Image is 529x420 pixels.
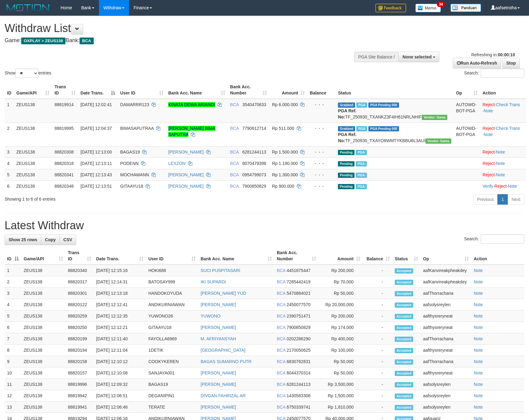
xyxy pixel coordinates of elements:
span: [DATE] 12:04:37 [80,126,112,131]
td: 10 [5,367,21,379]
span: BCA [277,325,285,330]
span: BCA [277,314,285,318]
span: 88819995 [54,126,73,131]
td: 6 [5,322,21,333]
td: aafKanvireakpheakdey [421,265,471,276]
label: Show entries [5,69,51,78]
span: Accepted [395,291,413,296]
a: Reject [483,150,495,154]
div: - - - [310,102,333,108]
a: Verify [483,184,493,189]
a: Note [474,279,483,284]
a: [PERSON_NAME] YUD [201,291,246,296]
a: Note [474,268,483,273]
span: [DATE] 12:13:43 [80,172,112,177]
a: [PERSON_NAME] [168,172,204,177]
th: Date Trans.: activate to sort column descending [78,81,118,99]
span: BCA [277,279,285,284]
a: Note [474,370,483,375]
td: 3 [5,288,21,299]
span: Copy 5470884021 to clipboard [287,291,311,296]
a: Note [474,314,483,318]
td: 6 [5,180,14,192]
div: - - - [310,183,333,189]
a: [PERSON_NAME] [201,370,236,375]
th: Bank Acc. Name: activate to sort column ascending [166,81,228,99]
span: Accepted [395,371,413,376]
td: [DATE] 12:14:31 [94,276,146,288]
td: ZEUS138 [14,122,52,146]
td: Rp 100,000 [319,345,363,356]
td: 88820199 [65,333,94,345]
td: 2 [5,276,21,288]
td: [DATE] 12:10:08 [94,367,146,379]
img: panduan.png [450,4,481,12]
span: Copy 0202286290 to clipboard [287,336,311,341]
div: - - - [310,172,333,178]
td: - [363,367,392,379]
td: 88820301 [65,288,94,299]
span: Rp 1.500.000 [272,150,298,154]
td: [DATE] 12:11:04 [94,345,146,356]
td: 88820158 [65,356,94,367]
a: Previous [473,194,498,205]
td: [DATE] 12:15:16 [94,265,146,276]
span: OXPLAY > ZEUS138 [21,38,65,44]
td: ZEUS138 [14,158,52,169]
span: 88820348 [54,184,73,189]
th: Bank Acc. Number: activate to sort column ascending [228,81,269,99]
td: Rp 174,000 [319,322,363,333]
td: - [363,276,392,288]
span: BCA [230,102,239,107]
td: Rp 50,000 [319,356,363,367]
td: 88820259 [65,310,94,322]
span: BCA [277,291,285,296]
span: Grabbed [338,126,355,131]
td: YUWONO26 [146,310,198,322]
span: BCA [80,38,93,44]
td: 5 [5,310,21,322]
button: None selected [398,52,439,62]
td: SANJAYA001 [146,367,198,379]
a: Note [474,336,483,341]
span: BIMASAPUTRAA [120,126,154,131]
span: 88820341 [54,172,73,177]
th: Bank Acc. Number: activate to sort column ascending [274,247,319,265]
td: 2 [5,122,14,146]
input: Search: [481,234,524,244]
span: 88820308 [54,150,73,154]
td: · · [480,99,526,123]
th: Status: activate to sort column ascending [392,247,421,265]
td: TF_250930_TXAYO8WMTYKBBU6L3AUI [335,122,453,146]
td: - [363,299,392,310]
a: M. AFRIYANSYAH [201,336,236,341]
span: BCA [277,370,285,375]
span: Rp 511.000 [272,126,294,131]
td: 5 [5,169,14,180]
span: 88820318 [54,161,73,166]
span: 88819914 [54,102,73,107]
a: Reject [483,126,495,131]
td: aafsolysreylen [421,299,471,310]
td: - [363,333,392,345]
a: Note [474,348,483,353]
span: Marked by aafsolysreylen [356,150,366,155]
td: [DATE] 12:12:21 [94,322,146,333]
a: [GEOGRAPHIC_DATA] [201,348,245,353]
span: MOCHAWANN [120,172,149,177]
td: ZEUS138 [21,322,65,333]
td: aafthysreryneat [421,345,471,356]
td: · · [480,122,526,146]
a: Check Trans [496,102,520,107]
th: ID [5,81,14,99]
a: DIVGAN FAHRIZAL AR [201,393,246,398]
span: Copy 0954799073 to clipboard [242,172,266,177]
td: Rp 50,000 [319,367,363,379]
span: Pending [338,161,355,166]
td: 88820194 [65,345,94,356]
span: Rp 1.190.000 [272,161,298,166]
th: Balance: activate to sort column ascending [363,247,392,265]
td: Rp 200,000 [319,265,363,276]
span: Accepted [395,359,413,365]
span: Rp 6.000.000 [272,102,298,107]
